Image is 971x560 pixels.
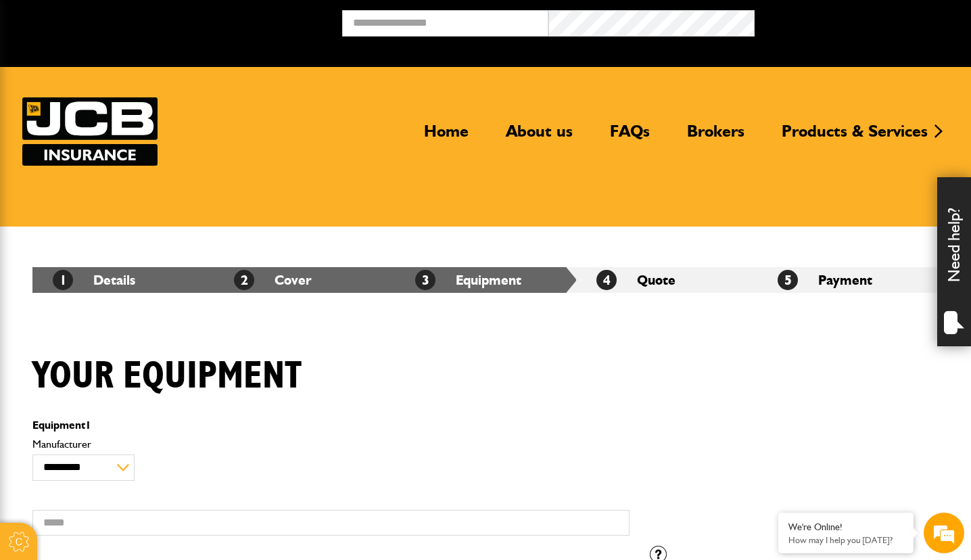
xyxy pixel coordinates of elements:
[32,354,302,399] h1: Your equipment
[788,535,903,545] p: How may I help you today?
[415,270,435,290] span: 3
[234,270,254,290] span: 2
[234,272,312,288] a: 2Cover
[596,270,617,290] span: 4
[32,420,630,431] p: Equipment
[85,419,91,431] span: 1
[22,97,158,166] a: JCB Insurance Services
[757,267,939,293] li: Payment
[600,121,660,152] a: FAQs
[53,272,135,288] a: 1Details
[937,177,971,346] div: Need help?
[395,267,576,293] li: Equipment
[772,121,938,152] a: Products & Services
[788,521,903,533] div: We're Online!
[496,121,583,152] a: About us
[755,10,961,31] button: Broker Login
[32,439,630,450] label: Manufacturer
[778,270,798,290] span: 5
[414,121,479,152] a: Home
[22,97,158,166] img: JCB Insurance Services logo
[576,267,757,293] li: Quote
[53,270,73,290] span: 1
[677,121,755,152] a: Brokers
